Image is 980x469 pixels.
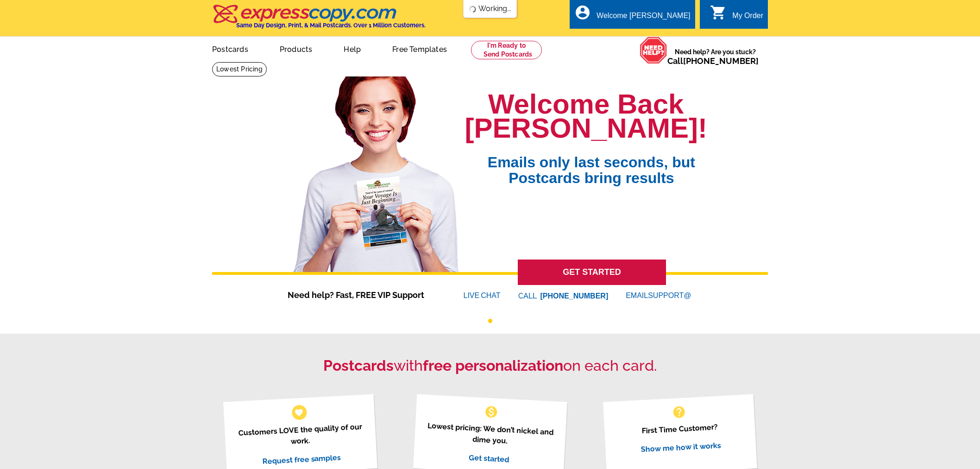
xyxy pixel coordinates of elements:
div: Welcome [PERSON_NAME] [597,12,690,25]
span: favorite [294,407,304,417]
i: account_circle [574,4,591,21]
h4: Same Day Design, Print, & Mail Postcards. Over 1 Million Customers. [236,22,426,29]
a: Same Day Design, Print, & Mail Postcards. Over 1 Million Customers. [212,11,426,29]
span: Need help? Fast, FREE VIP Support [288,289,436,301]
button: 1 of 1 [488,319,492,323]
strong: Postcards [323,357,394,374]
h1: Welcome Back [PERSON_NAME]! [465,92,707,140]
span: Call [667,56,759,66]
i: shopping_cart [710,4,727,21]
span: Emails only last seconds, but Postcards bring results [476,140,707,186]
a: shopping_cart My Order [710,10,763,22]
a: LIVECHAT [464,292,501,299]
font: SUPPORT@ [648,290,692,301]
h2: with on each card. [212,357,768,374]
span: help [672,405,686,419]
p: Customers LOVE the quality of our work. [234,421,365,450]
img: welcome-back-logged-in.png [288,69,465,272]
span: Need help? Are you stuck? [667,47,763,66]
a: Show me how it works [641,441,721,454]
a: Get started [468,453,509,464]
a: Products [265,38,327,59]
a: Help [329,38,376,59]
img: help [640,37,667,64]
strong: free personalization [423,357,563,374]
div: My Order [732,12,763,25]
span: monetization_on [484,405,499,419]
p: Lowest pricing: We don’t nickel and dime you. [424,420,555,449]
a: Request free samples [262,453,341,466]
a: GET STARTED [518,260,666,285]
a: [PHONE_NUMBER] [683,56,759,66]
font: LIVE [464,290,481,301]
a: Postcards [197,38,263,59]
a: Free Templates [377,38,462,59]
img: loading... [469,6,477,13]
p: First Time Customer? [614,420,745,438]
